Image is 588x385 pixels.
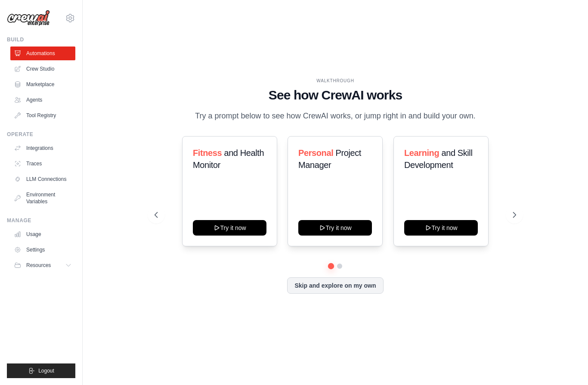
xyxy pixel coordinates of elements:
p: Try a prompt below to see how CrewAI works, or jump right in and build your own. [191,110,480,122]
div: Manage [7,217,75,224]
a: Usage [10,227,75,241]
button: Logout [7,363,75,378]
a: LLM Connections [10,172,75,186]
a: Tool Registry [10,109,75,122]
a: Environment Variables [10,188,75,208]
span: Fitness [193,148,222,158]
button: Try it now [298,220,372,236]
img: Logo [7,10,50,26]
button: Resources [10,258,75,272]
a: Traces [10,157,75,171]
a: Crew Studio [10,62,75,76]
div: Operate [7,131,75,138]
div: WALKTHROUGH [155,78,516,84]
span: Learning [404,148,439,158]
span: Logout [38,367,54,374]
a: Settings [10,243,75,257]
a: Agents [10,93,75,107]
span: Personal [298,148,333,158]
h1: See how CrewAI works [155,87,516,103]
button: Try it now [404,220,478,236]
span: and Health Monitor [193,148,264,170]
span: Resources [26,262,51,269]
a: Automations [10,47,75,60]
a: Integrations [10,141,75,155]
button: Skip and explore on my own [287,277,383,294]
div: Build [7,36,75,43]
a: Marketplace [10,78,75,91]
button: Try it now [193,220,266,236]
span: and Skill Development [404,148,472,170]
